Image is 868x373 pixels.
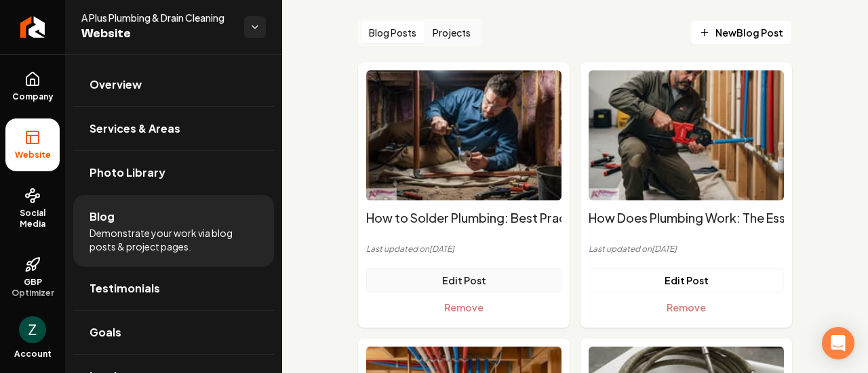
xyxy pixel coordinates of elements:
[589,295,784,320] button: Remove
[73,107,274,150] a: Services & Areas
[90,164,165,181] span: Photo Library
[9,150,56,160] span: Website
[14,349,52,359] span: Account
[20,16,45,38] img: Rebolt Logo
[5,177,60,240] a: Social Media
[822,327,854,359] div: Open Intercom Messenger
[90,120,180,137] span: Services & Areas
[361,22,425,43] button: Blog Posts
[690,20,792,45] a: NewBlog Post
[5,277,60,299] span: GBP Optimizer
[73,63,274,106] a: Overview
[366,295,561,320] button: Remove
[7,91,59,102] span: Company
[90,209,115,225] span: Blog
[90,280,160,297] span: Testimonials
[81,11,233,24] span: A Plus Plumbing & Drain Cleaning
[589,244,784,255] p: Last updated on [DATE]
[90,324,121,341] span: Goals
[366,70,561,200] img: How to Solder Plumbing: Best Practices for Strong Connections's featured image
[589,209,784,227] h2: How Does Plumbing Work: The Essentials of Water Systems
[366,209,561,227] h2: How to Solder Plumbing: Best Practices for Strong Connections
[5,208,60,229] span: Social Media
[699,26,783,40] span: New Blog Post
[366,244,561,255] p: Last updated on [DATE]
[425,22,479,43] button: Projects
[19,316,46,343] img: Zach D
[73,311,274,354] a: Goals
[90,76,142,93] span: Overview
[366,268,561,292] a: Edit Post
[5,246,60,309] a: GBP Optimizer
[90,226,258,253] span: Demonstrate your work via blog posts & project pages.
[81,24,233,43] span: Website
[5,60,60,113] a: Company
[19,316,46,343] button: Open user button
[589,268,784,292] a: Edit Post
[73,151,274,194] a: Photo Library
[73,267,274,310] a: Testimonials
[589,70,784,200] img: How Does Plumbing Work: The Essentials of Water Systems's featured image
